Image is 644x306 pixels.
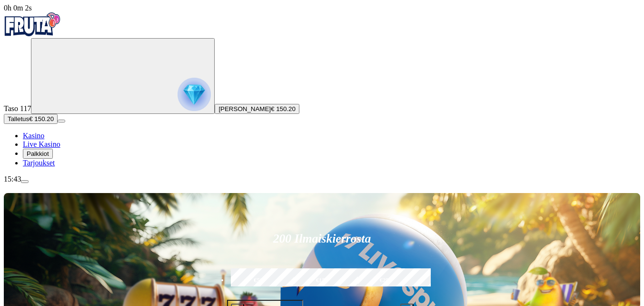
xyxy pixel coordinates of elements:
[215,104,299,114] button: [PERSON_NAME]€ 150.20
[23,140,60,148] a: Live Kasino
[23,159,55,167] a: Tarjoukset
[4,132,640,167] nav: Main menu
[23,132,44,140] a: Kasino
[228,267,288,295] label: €50
[21,180,29,183] button: menu
[4,175,21,183] span: 15:43
[31,38,215,114] button: reward progress
[4,30,61,38] a: Fruta
[23,149,53,159] button: Palkkiot
[58,120,65,122] button: menu
[218,105,271,112] span: [PERSON_NAME]
[4,114,58,124] button: Talletusplus icon€ 150.20
[4,12,640,167] nav: Primary
[4,12,61,36] img: Fruta
[29,115,54,122] span: € 150.20
[8,115,29,122] span: Talletus
[4,4,32,12] span: user session time
[271,105,296,112] span: € 150.20
[178,78,211,111] img: reward progress
[4,104,31,112] span: Taso 117
[292,267,352,295] label: €150
[27,150,49,157] span: Palkkiot
[356,267,416,295] label: €250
